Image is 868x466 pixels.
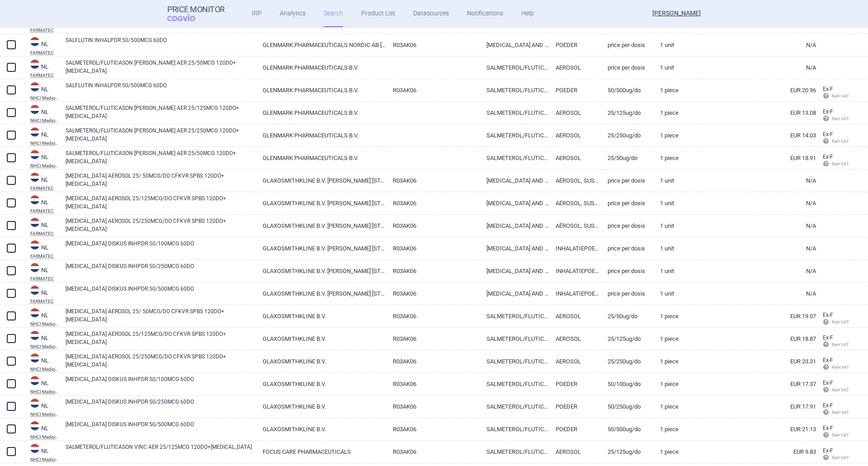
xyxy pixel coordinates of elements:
[386,215,479,237] a: R03AK06
[823,402,833,409] span: Ex-factory price
[823,131,833,137] span: Ex-factory price
[697,395,816,418] a: EUR 17.91
[480,79,549,101] a: SALMETEROL/FLUTICASON
[823,139,858,144] span: Ret+VAT calc
[653,260,697,282] a: 1 unit
[66,149,256,165] a: SALMETEROL/FLUTICASON [PERSON_NAME] AER 25/50MCG 120DO+[MEDICAL_DATA]
[653,328,697,350] a: 1 piece
[30,322,59,326] abbr: NHCI Medicijnkosten — Online database of drug prices developed by the National Health Care Instit...
[816,377,849,397] a: Ex-F Ret+VAT calc
[66,127,256,143] a: SALMETEROL/FLUTICASON [PERSON_NAME] AER 25/250MCG 120DO+[MEDICAL_DATA]
[24,307,59,326] a: NLNLNHCI Medicijnkosten
[256,237,386,259] a: GLAXOSMITHKLINE B.V. [PERSON_NAME] [STREET_ADDRESS]
[480,237,549,259] a: [MEDICAL_DATA] AND [MEDICAL_DATA]
[549,56,601,79] a: AEROSOL
[30,141,59,146] abbr: NHCI Medicijnkosten — Online database of drug prices developed by the National Health Care Instit...
[480,373,549,395] a: SALMETEROL/FLUTICASON
[823,86,833,92] span: Ex-factory price
[66,36,256,52] a: SALFLUTIN INHALPDR 50/500MCG 60DO
[30,435,59,439] abbr: NHCI Medicijnkosten — Online database of drug prices developed by the National Health Care Instit...
[480,169,549,192] a: [MEDICAL_DATA] AND [MEDICAL_DATA]
[30,286,39,295] img: Netherlands
[30,186,59,191] abbr: FARMATEC — Farmatec, under the Ministry of Health, Welfare and Sport, provides pharmaceutical lic...
[66,217,256,233] a: [MEDICAL_DATA] AEROSOL 25/250MCG/DO CFKVR SPBS 120DO+[MEDICAL_DATA]
[480,328,549,350] a: SALMETEROL/FLUTICASON
[823,433,858,438] span: Ret+VAT calc
[816,422,849,442] a: Ex-F Ret+VAT calc
[256,215,386,237] a: GLAXOSMITHKLINE B.V. [PERSON_NAME] [STREET_ADDRESS]
[480,215,549,237] a: [MEDICAL_DATA] AND [MEDICAL_DATA]
[24,194,59,213] a: NLNLFARMATEC
[653,192,697,214] a: 1 unit
[30,127,39,137] img: Netherlands
[24,127,59,146] a: NLNLNHCI Medicijnkosten
[30,73,59,78] abbr: FARMATEC — Farmatec, under the Ministry of Health, Welfare and Sport, provides pharmaceutical lic...
[823,108,833,115] span: Ex-factory price
[653,395,697,418] a: 1 piece
[823,94,858,99] span: Ret+VAT calc
[653,34,697,56] a: 1 unit
[697,373,816,395] a: EUR 17.37
[549,395,601,418] a: POEDER
[24,398,59,417] a: NLNLNHCI Medicijnkosten
[24,240,59,259] a: NLNLFARMATEC
[30,263,39,272] img: Netherlands
[24,59,59,78] a: NLNLFARMATEC
[549,441,601,463] a: AEROSOL
[549,418,601,440] a: POEDER
[256,34,386,56] a: GLENMARK PHARMACEUTICALS NORDIC AB [STREET_ADDRESS] ([GEOGRAPHIC_DATA])
[549,169,601,192] a: AËROSOL, SUSPENSIE
[823,154,833,160] span: Ex-factory price
[386,441,479,463] a: R03AK06
[24,443,59,462] a: NLNLNHCI Medicijnkosten
[697,260,816,282] a: N/A
[601,79,653,101] a: 50/500UG/DO
[480,418,549,440] a: SALMETEROL/FLUTICASON
[549,147,601,169] a: AEROSOL
[816,444,849,465] a: Ex-F Ret+VAT calc
[601,282,653,305] a: price per DOSIS
[30,105,39,114] img: Netherlands
[480,34,549,56] a: [MEDICAL_DATA] AND [MEDICAL_DATA]
[66,194,256,211] a: [MEDICAL_DATA] AEROSOL 25/125MCG/DO CFKVR SPBS 120DO+[MEDICAL_DATA]
[66,81,256,98] a: SALFLUTIN INHALPDR 50/500MCG 60DO
[697,169,816,192] a: N/A
[601,192,653,214] a: price per DOSIS
[823,447,833,454] span: Ex-factory price
[386,282,479,305] a: R03AK06
[30,344,59,349] abbr: NHCI Medicijnkosten — Online database of drug prices developed by the National Health Care Instit...
[480,124,549,146] a: SALMETEROL/FLUTICASON
[30,209,59,213] abbr: FARMATEC — Farmatec, under the Ministry of Health, Welfare and Sport, provides pharmaceutical lic...
[480,260,549,282] a: [MEDICAL_DATA] AND [MEDICAL_DATA]
[480,395,549,418] a: SALMETEROL/FLUTICASON
[601,169,653,192] a: price per DOSIS
[816,151,849,171] a: Ex-F Ret+VAT calc
[66,240,256,256] a: [MEDICAL_DATA] DISKUS INHPDR 50/100MCG 60DO
[823,334,833,341] span: Ex-factory price
[66,104,256,120] a: SALMETEROL/FLUTICASON [PERSON_NAME] AER 25/125MCG 120DO+[MEDICAL_DATA]
[24,36,59,55] a: NLNLFARMATEC
[697,124,816,146] a: EUR 14.03
[653,147,697,169] a: 1 piece
[256,102,386,124] a: GLENMARK PHARMACEUTICALS B.V.
[549,350,601,372] a: AEROSOL
[30,390,59,394] abbr: NHCI Medicijnkosten — Online database of drug prices developed by the National Health Care Instit...
[386,418,479,440] a: R03AK06
[30,37,39,46] img: Netherlands
[697,79,816,101] a: EUR 20.96
[386,237,479,259] a: R03AK06
[256,169,386,192] a: GLAXOSMITHKLINE B.V. [PERSON_NAME] [STREET_ADDRESS]
[823,410,858,415] span: Ret+VAT calc
[66,330,256,346] a: [MEDICAL_DATA] AEROSOL 25/125MCG/DO CFKVR SPBS 120DO+[MEDICAL_DATA]
[30,231,59,236] abbr: FARMATEC — Farmatec, under the Ministry of Health, Welfare and Sport, provides pharmaceutical lic...
[30,277,59,281] abbr: FARMATEC — Farmatec, under the Ministry of Health, Welfare and Sport, provides pharmaceutical lic...
[823,161,858,166] span: Ret+VAT calc
[66,443,256,459] a: SALMETEROL/FLUTICASON VINC AER 25/125MCG 120DO+[MEDICAL_DATA]
[653,305,697,327] a: 1 piece
[256,350,386,372] a: GLAXOSMITHKLINE B.V.
[697,350,816,372] a: EUR 23.31
[601,418,653,440] a: 50/500UG/DO
[386,79,479,101] a: R03AK06
[480,147,549,169] a: SALMETEROL/FLUTICASON
[30,254,59,259] abbr: FARMATEC — Farmatec, under the Ministry of Health, Welfare and Sport, provides pharmaceutical lic...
